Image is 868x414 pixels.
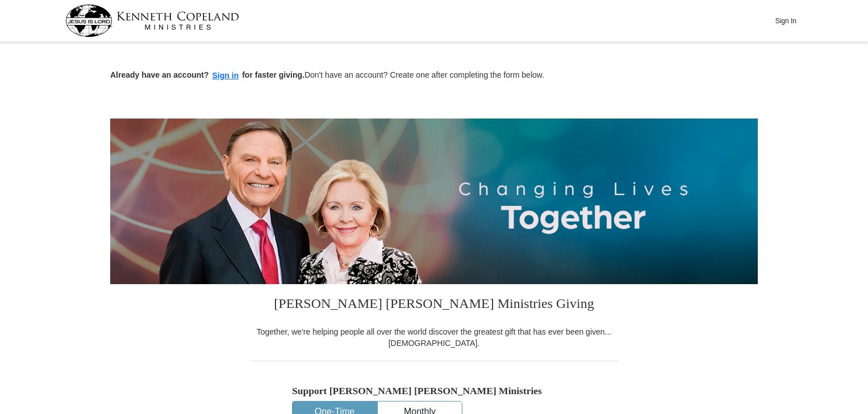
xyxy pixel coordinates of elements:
[292,385,576,397] h5: Support [PERSON_NAME] [PERSON_NAME] Ministries
[209,69,243,82] button: Sign in
[249,326,619,349] div: Together, we're helping people all over the world discover the greatest gift that has ever been g...
[110,69,758,82] p: Don't have an account? Create one after completing the form below.
[249,284,619,326] h3: [PERSON_NAME] [PERSON_NAME] Ministries Giving
[65,5,239,37] img: kcm-header-logo.svg
[110,70,304,79] strong: Already have an account? for faster giving.
[769,12,803,29] button: Sign In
